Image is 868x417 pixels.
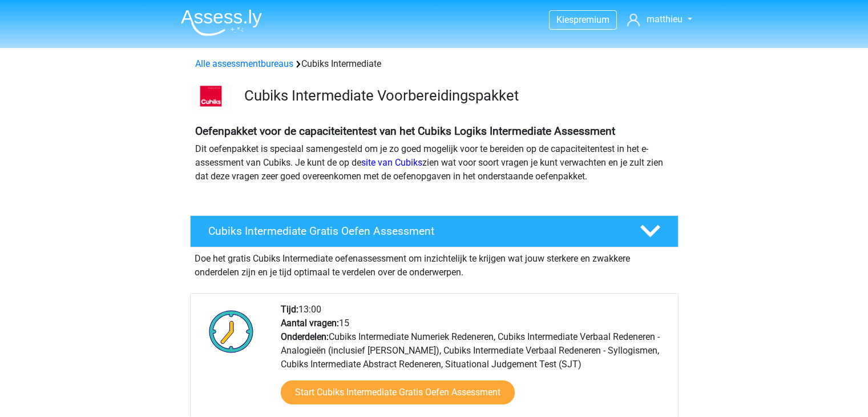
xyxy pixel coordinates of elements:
div: Cubiks Intermediate [191,57,678,71]
a: Kiespremium [550,12,616,27]
h3: Cubiks Intermediate Voorbereidingspakket [244,87,669,105]
img: Assessly [181,9,262,36]
a: Start Cubiks Intermediate Gratis Oefen Assessment [281,380,515,404]
img: logo-cubiks-300x193.png [191,85,231,111]
img: Klok [203,303,260,360]
p: Dit oefenpakket is speciaal samengesteld om je zo goed mogelijk voor te bereiden op de capaciteit... [195,142,673,183]
b: Aantal vragen: [281,318,339,328]
a: Alle assessmentbureaus [195,58,293,69]
a: site van Cubiks [361,157,422,168]
a: Cubiks Intermediate Gratis Oefen Assessment [185,215,683,247]
b: Oefenpakket voor de capaciteitentest van het Cubiks Logiks Intermediate Assessment [195,125,615,138]
div: Doe het gratis Cubiks Intermediate oefenassessment om inzichtelijk te krijgen wat jouw sterkere e... [190,247,679,279]
a: matthieu [623,13,696,26]
b: Onderdelen: [281,331,329,342]
b: Tijd: [281,304,298,315]
span: premium [574,14,609,25]
span: matthieu [647,14,683,25]
h4: Cubiks Intermediate Gratis Oefen Assessment [208,224,621,238]
span: Kies [556,14,574,25]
